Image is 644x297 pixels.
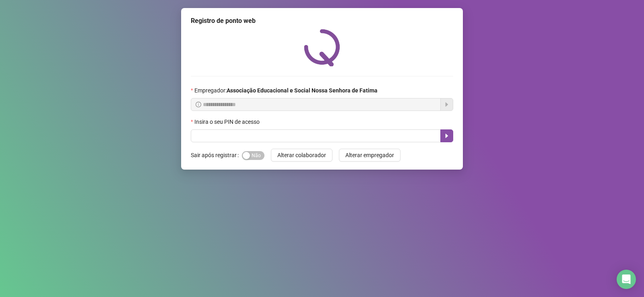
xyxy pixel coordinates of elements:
[191,117,265,126] label: Insira o seu PIN de acesso
[227,87,378,94] strong: Associação Educacional e Social Nossa Senhora de Fatima
[339,149,400,162] button: Alterar empregador
[191,149,242,162] label: Sair após registrar
[345,151,394,160] span: Alterar empregador
[194,86,378,95] span: Empregador :
[277,151,326,160] span: Alterar colaborador
[191,16,453,26] div: Registro de ponto web
[617,270,636,289] div: Open Intercom Messenger
[196,102,201,107] span: info-circle
[304,29,340,66] img: QRPoint
[271,149,332,162] button: Alterar colaborador
[444,133,450,139] span: caret-right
